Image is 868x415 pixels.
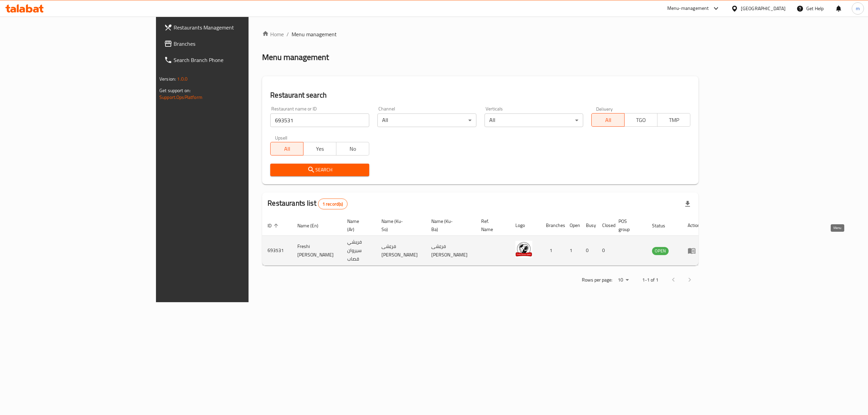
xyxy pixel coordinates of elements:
div: Menu-management [667,4,709,13]
div: Export file [679,196,696,212]
span: Name (En) [297,222,327,230]
div: All [377,113,476,127]
th: Closed [597,215,613,236]
span: Menu management [292,30,337,38]
span: Version: [159,75,176,83]
button: Yes [303,142,336,155]
input: Search for restaurant name or ID.. [270,113,369,127]
p: 1-1 of 1 [642,276,658,284]
nav: breadcrumb [262,30,698,38]
td: 0 [597,236,613,266]
a: Restaurants Management [159,19,301,36]
label: Upsell [275,135,288,140]
a: Search Branch Phone [159,52,301,68]
div: All [485,113,584,127]
span: Search Branch Phone [174,56,296,64]
td: فريشي سیروان قصاب [342,236,376,266]
button: No [336,142,369,155]
span: ID [268,222,280,230]
span: Branches [174,40,296,48]
span: POS group [618,217,638,233]
span: Status [652,222,674,230]
span: 1.0.0 [177,75,188,83]
label: Delivery [596,106,613,111]
td: فرێشی [PERSON_NAME] [376,236,426,266]
span: All [594,115,622,125]
span: All [273,144,301,154]
span: Ref. Name [481,217,502,233]
span: TMP [660,115,688,125]
span: TGO [627,115,655,125]
span: Get support on: [159,86,191,95]
td: 1 [540,236,564,266]
table: enhanced table [262,215,706,266]
p: Rows per page: [582,276,612,284]
button: All [270,142,303,155]
span: Search [276,166,364,174]
span: m [856,5,860,12]
div: Rows per page: [615,275,631,285]
td: 0 [580,236,597,266]
span: Restaurants Management [174,23,296,32]
h2: Restaurant search [270,90,690,100]
a: Support.OpsPlatform [159,93,202,102]
button: TGO [624,113,657,127]
th: Action [682,215,706,236]
img: Freshi Sirwan Qasab [515,241,532,258]
a: Branches [159,36,301,52]
th: Busy [580,215,597,236]
td: Freshi [PERSON_NAME] [292,236,342,266]
button: All [591,113,625,127]
th: Open [564,215,580,236]
span: OPEN [652,247,669,255]
span: Name (Ar) [347,217,368,233]
span: Name (Ku-Ba) [431,217,468,233]
h2: Restaurants list [268,198,347,209]
div: [GEOGRAPHIC_DATA] [741,5,786,12]
button: Search [270,164,369,176]
td: فرێشی [PERSON_NAME] [426,236,476,266]
span: Name (Ku-So) [381,217,418,233]
button: TMP [657,113,690,127]
td: 1 [564,236,580,266]
th: Branches [540,215,564,236]
th: Logo [510,215,540,236]
span: No [339,144,367,154]
span: Yes [306,144,334,154]
span: 1 record(s) [318,201,347,207]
